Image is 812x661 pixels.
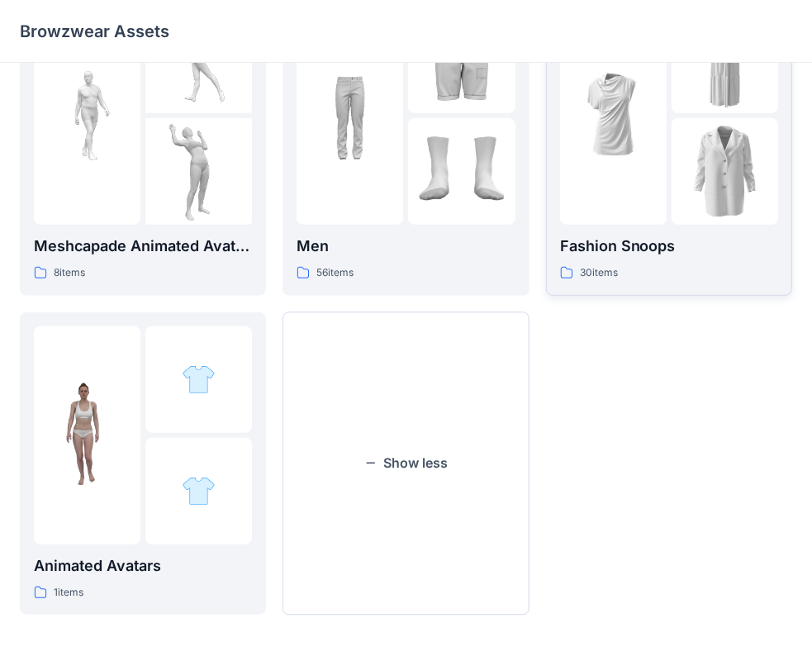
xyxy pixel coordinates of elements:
[182,363,216,397] img: folder 2
[34,554,252,578] p: Animated Avatars
[580,264,618,282] p: 30 items
[316,264,354,282] p: 56 items
[182,474,216,508] img: folder 3
[34,382,140,488] img: folder 1
[297,235,515,258] p: Men
[672,118,778,225] img: folder 3
[54,264,85,282] p: 8 items
[145,118,252,225] img: folder 3
[560,62,667,169] img: folder 1
[20,20,169,43] p: Browzwear Assets
[34,62,140,169] img: folder 1
[560,235,778,258] p: Fashion Snoops
[54,584,83,602] p: 1 items
[283,312,529,616] button: Show less
[408,118,515,225] img: folder 3
[34,235,252,258] p: Meshcapade Animated Avatars
[20,312,266,616] a: folder 1folder 2folder 3Animated Avatars1items
[297,62,403,169] img: folder 1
